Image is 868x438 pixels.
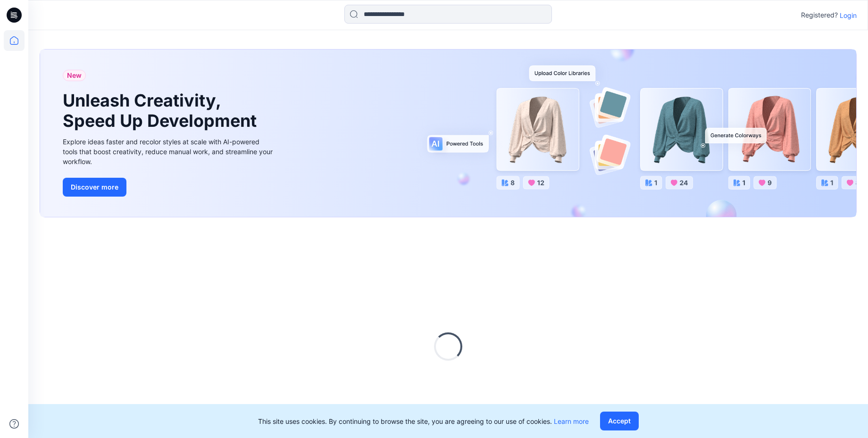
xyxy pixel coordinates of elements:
p: Registered? [801,9,838,21]
div: Explore ideas faster and recolor styles at scale with AI-powered tools that boost creativity, red... [63,137,275,166]
a: Discover more [63,178,275,197]
p: Login [840,10,857,20]
p: This site uses cookies. By continuing to browse the site, you are agreeing to our use of cookies. [258,416,589,426]
button: Discover more [63,178,126,197]
button: Accept [600,412,639,430]
span: New [67,70,82,81]
a: Learn more [554,417,589,425]
h1: Unleash Creativity, Speed Up Development [63,91,261,131]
